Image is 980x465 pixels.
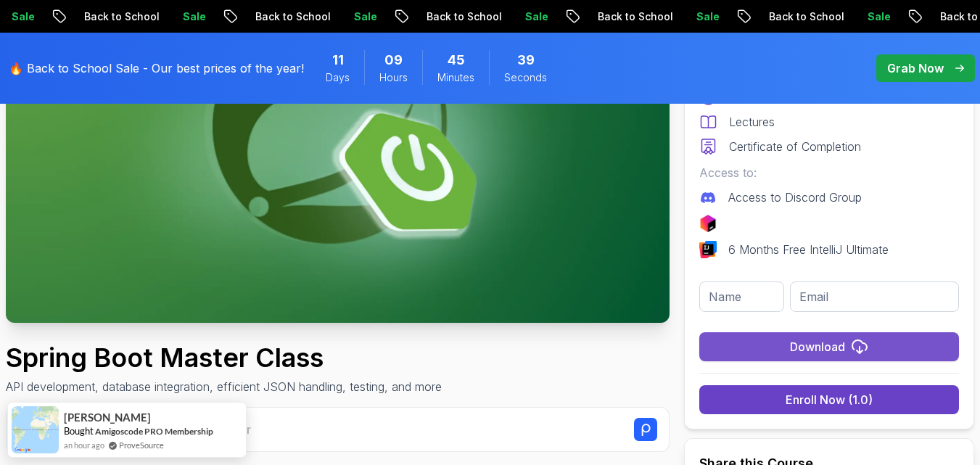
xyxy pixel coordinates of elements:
[699,164,959,181] p: Access to:
[699,281,784,312] input: Name
[887,59,944,77] p: Grab Now
[448,50,465,70] span: 45 Minutes
[332,50,344,70] span: 11 Days
[699,215,717,232] img: jetbrains logo
[169,9,215,24] p: Sale
[517,50,535,70] span: 39 Seconds
[413,9,511,24] p: Back to School
[790,281,959,312] input: Email
[786,391,873,408] div: Enroll Now (1.0)
[699,332,959,361] button: Download
[729,113,775,131] p: Lectures
[340,9,387,24] p: Sale
[6,343,442,372] h1: Spring Boot Master Class
[379,70,408,85] span: Hours
[584,9,683,24] p: Back to School
[95,426,213,437] a: Amigoscode PRO Membership
[384,50,403,70] span: 9 Hours
[242,9,340,24] p: Back to School
[729,138,861,155] p: Certificate of Completion
[6,378,442,395] p: API development, database integration, efficient JSON handling, testing, and more
[790,338,845,355] div: Download
[699,385,959,414] button: Enroll Now (1.0)
[64,411,151,424] span: [PERSON_NAME]
[12,406,59,453] img: provesource social proof notification image
[511,9,558,24] p: Sale
[699,241,717,258] img: intellij logo
[64,439,104,451] span: an hour ago
[326,70,350,85] span: Days
[119,439,164,451] a: ProveSource
[683,9,729,24] p: Sale
[728,241,889,258] p: 6 Months Free IntelliJ Ultimate
[437,70,474,85] span: Minutes
[64,425,94,437] span: Bought
[70,9,169,24] p: Back to School
[9,59,304,77] p: 🔥 Back to School Sale - Our best prices of the year!
[755,9,854,24] p: Back to School
[504,70,547,85] span: Seconds
[854,9,900,24] p: Sale
[728,189,862,206] p: Access to Discord Group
